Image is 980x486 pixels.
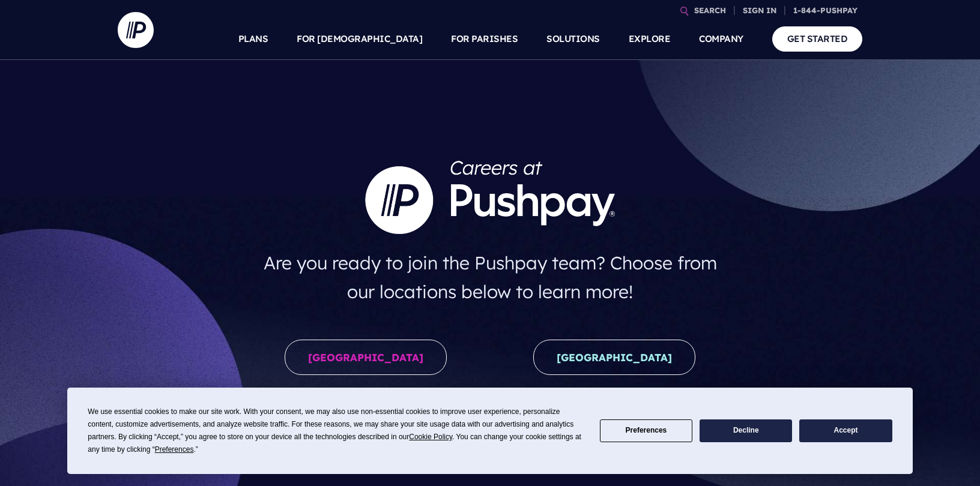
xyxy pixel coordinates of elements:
button: Decline [700,419,792,443]
a: PLANS [238,18,268,60]
h4: Are you ready to join the Pushpay team? Choose from our locations below to learn more! [252,244,729,311]
button: Preferences [600,419,692,443]
a: GET STARTED [772,26,863,51]
div: Cookie Consent Prompt [67,388,913,474]
span: Cookie Policy [409,433,452,441]
a: EXPLORE [629,18,671,60]
a: FOR [DEMOGRAPHIC_DATA] [297,18,422,60]
a: SOLUTIONS [546,18,600,60]
a: COMPANY [699,18,743,60]
a: FOR PARISHES [451,18,518,60]
div: We use essential cookies to make our site work. With your consent, we may also use non-essential ... [88,406,585,456]
a: [GEOGRAPHIC_DATA] [285,340,447,375]
button: Accept [799,419,892,443]
a: [GEOGRAPHIC_DATA] [533,340,695,375]
span: Preferences [155,445,194,454]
